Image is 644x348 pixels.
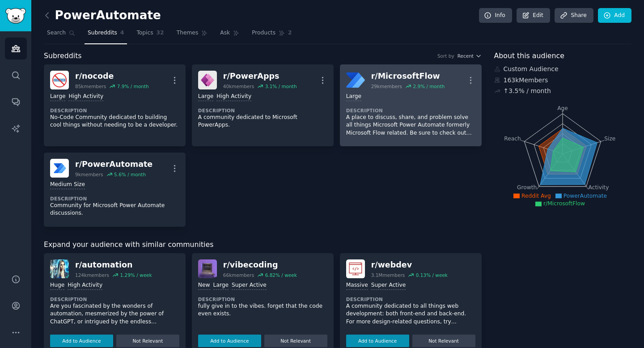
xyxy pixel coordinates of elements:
[75,71,149,82] div: r/ nocode
[543,200,585,207] span: r/MicrosoftFlow
[50,302,179,326] p: Are you fascinated by the wonders of automation, mesmerized by the power of ChatGPT, or intrigued...
[198,302,327,318] p: fully give in to the vibes. forget that the code even exists.
[198,107,327,114] dt: Description
[50,181,85,189] div: Medium Size
[192,64,334,146] a: PowerAppsr/PowerApps40kmembers3.1% / monthLargeHigh ActivityDescriptionA community dedicated to M...
[232,281,267,290] div: Super Active
[50,335,113,347] button: Add to Audience
[198,71,217,89] img: PowerApps
[416,272,448,278] div: 0.13 % / week
[50,281,64,290] div: Huge
[371,83,402,89] div: 29k members
[198,114,327,129] p: A community dedicated to Microsoft PowerApps.
[114,171,146,178] div: 5.6 % / month
[198,93,213,101] div: Large
[346,281,368,290] div: Massive
[563,193,607,199] span: PowerAutomate
[198,335,261,347] button: Add to Audience
[265,272,297,278] div: 6.82 % / week
[604,135,615,141] tspan: Size
[44,64,186,146] a: nocoder/nocode85kmembers7.9% / monthLargeHigh ActivityDescriptionNo-Code Community dedicated to b...
[50,71,69,89] img: nocode
[437,53,454,59] div: Sort by
[68,281,102,290] div: High Activity
[371,259,448,271] div: r/ webdev
[120,29,124,37] span: 4
[413,83,445,89] div: 2.9 % / month
[371,281,406,290] div: Super Active
[50,159,69,178] img: PowerAutomate
[346,114,475,137] p: A place to discuss, share, and problem solve all things Microsoft Power Automate formerly Microso...
[494,51,564,62] span: About this audience
[220,29,230,37] span: Ask
[371,272,405,278] div: 3.1M members
[50,296,179,302] dt: Description
[50,195,179,202] dt: Description
[494,76,632,85] div: 163k Members
[117,83,149,89] div: 7.9 % / month
[521,193,551,199] span: Reddit Avg
[213,281,229,290] div: Large
[44,239,213,250] span: Expand your audience with similar communities
[288,29,292,37] span: 2
[223,272,254,278] div: 66k members
[75,171,103,178] div: 9k members
[47,29,66,37] span: Search
[223,259,297,271] div: r/ vibecoding
[198,259,217,278] img: vibecoding
[75,259,152,271] div: r/ automation
[346,296,475,302] dt: Description
[50,259,69,278] img: automation
[412,335,475,347] button: Not Relevant
[44,153,186,227] a: PowerAutomater/PowerAutomate9kmembers5.6% / monthMedium SizeDescriptionCommunity for Microsoft Po...
[50,107,179,114] dt: Description
[44,51,82,62] span: Subreddits
[75,83,106,89] div: 85k members
[346,71,365,89] img: MicrosoftFlow
[177,29,199,37] span: Themes
[50,114,179,129] p: No-Code Community dedicated to building cool things without needing to be a developer.
[504,135,521,141] tspan: Reach
[346,335,409,347] button: Add to Audience
[264,335,327,347] button: Not Relevant
[346,107,475,114] dt: Description
[517,8,550,23] a: Edit
[346,302,475,326] p: A community dedicated to all things web development: both front-end and back-end. For more design...
[217,26,242,44] a: Ask
[458,53,474,59] span: Recent
[5,8,26,24] img: GummySearch logo
[340,64,482,146] a: MicrosoftFlowr/MicrosoftFlow29kmembers2.9% / monthLargeDescriptionA place to discuss, share, and ...
[517,184,537,191] tspan: Growth
[265,83,297,89] div: 3.1 % / month
[588,184,609,191] tspan: Activity
[216,93,251,101] div: High Activity
[198,296,327,302] dt: Description
[555,8,593,23] a: Share
[249,26,295,44] a: Products2
[50,93,65,101] div: Large
[223,71,297,82] div: r/ PowerApps
[44,26,78,44] a: Search
[346,93,361,101] div: Large
[557,105,568,111] tspan: Age
[88,29,117,37] span: Subreddits
[504,86,551,96] div: ↑ 3.5 % / month
[252,29,275,37] span: Products
[157,29,164,37] span: 32
[479,8,512,23] a: Info
[136,29,153,37] span: Topics
[133,26,167,44] a: Topics32
[85,26,127,44] a: Subreddits4
[75,159,153,170] div: r/ PowerAutomate
[44,8,161,23] h2: PowerAutomate
[116,335,179,347] button: Not Relevant
[198,281,210,290] div: New
[174,26,211,44] a: Themes
[346,259,365,278] img: webdev
[68,93,103,101] div: High Activity
[598,8,631,23] a: Add
[75,272,109,278] div: 124k members
[494,64,632,74] div: Custom Audience
[371,71,445,82] div: r/ MicrosoftFlow
[120,272,152,278] div: 1.29 % / week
